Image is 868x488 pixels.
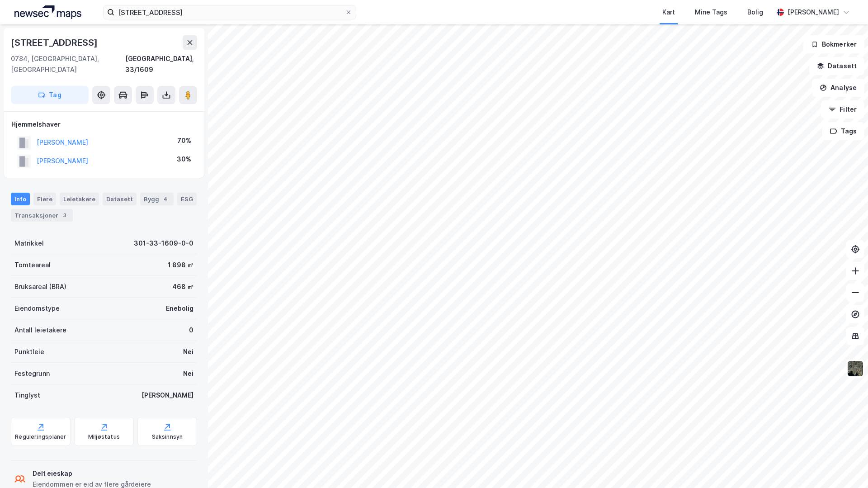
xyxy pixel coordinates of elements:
[14,5,81,19] img: logo.a4113a55bc3d86da70a041830d287a7e.svg
[14,325,66,336] div: Antall leietakere
[134,238,193,249] div: 301-33-1609-0-0
[14,260,51,270] div: Tomteareal
[177,135,191,146] div: 70%
[11,35,99,50] div: [STREET_ADDRESS]
[183,368,193,379] div: Nei
[812,79,864,97] button: Analyse
[177,154,191,165] div: 30%
[14,368,50,379] div: Festegrunn
[788,7,839,18] div: [PERSON_NAME]
[11,86,89,104] button: Tag
[14,390,40,401] div: Tinglyst
[142,390,193,401] div: [PERSON_NAME]
[140,193,174,205] div: Bygg
[166,303,193,314] div: Enebolig
[809,57,864,75] button: Datasett
[695,7,727,18] div: Mine Tags
[125,53,197,75] div: [GEOGRAPHIC_DATA], 33/1609
[847,360,864,377] img: 9k=
[747,7,763,18] div: Bolig
[11,209,73,222] div: Transaksjoner
[823,445,868,488] iframe: Chat Widget
[822,122,864,140] button: Tags
[14,346,44,357] div: Punktleie
[152,433,183,441] div: Saksinnsyn
[168,260,193,270] div: 1 898 ㎡
[11,119,197,130] div: Hjemmelshaver
[60,193,99,205] div: Leietakere
[14,281,66,292] div: Bruksareal (BRA)
[33,468,151,479] div: Delt eieskap
[14,238,44,249] div: Matrikkel
[823,445,868,488] div: Kontrollprogram for chat
[183,346,193,357] div: Nei
[161,194,170,204] div: 4
[33,193,56,205] div: Eiere
[60,211,69,220] div: 3
[14,303,60,314] div: Eiendomstype
[172,281,193,292] div: 468 ㎡
[803,35,864,53] button: Bokmerker
[15,433,66,441] div: Reguleringsplaner
[662,7,675,18] div: Kart
[11,53,125,75] div: 0784, [GEOGRAPHIC_DATA], [GEOGRAPHIC_DATA]
[114,5,345,19] input: Søk på adresse, matrikkel, gårdeiere, leietakere eller personer
[11,193,30,205] div: Info
[189,325,193,336] div: 0
[821,100,864,118] button: Filter
[177,193,197,205] div: ESG
[103,193,137,205] div: Datasett
[88,433,120,441] div: Miljøstatus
